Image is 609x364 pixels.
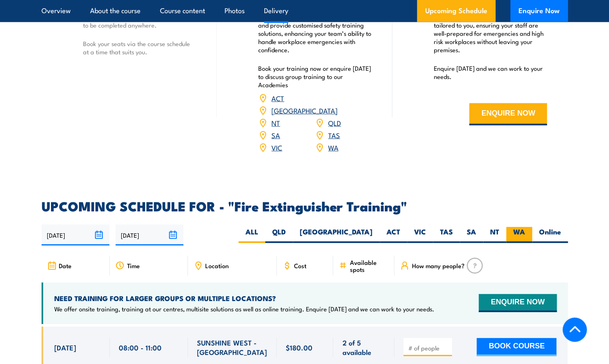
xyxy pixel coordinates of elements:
[328,130,340,140] a: TAS
[54,343,76,352] span: [DATE]
[271,105,338,115] a: [GEOGRAPHIC_DATA]
[412,262,464,269] span: How many people?
[127,262,140,269] span: Time
[116,225,183,246] input: To date
[286,343,313,352] span: $180.00
[460,227,483,243] label: SA
[328,142,338,152] a: WA
[258,64,372,89] p: Book your training now or enquire [DATE] to discuss group training to our Academies
[434,64,547,81] p: Enquire [DATE] and we can work to your needs.
[434,13,547,54] p: We offer convenient nationwide training tailored to you, ensuring your staff are well-prepared fo...
[271,118,280,128] a: NT
[271,93,284,103] a: ACT
[205,262,229,269] span: Location
[350,259,389,273] span: Available spots
[293,227,380,243] label: [GEOGRAPHIC_DATA]
[380,227,407,243] label: ACT
[54,305,434,313] p: We offer onsite training, training at our centres, multisite solutions as well as online training...
[483,227,506,243] label: NT
[342,338,385,357] span: 2 of 5 available
[83,39,197,56] p: Book your seats via the course schedule at a time that suits you.
[479,294,556,312] button: ENQUIRE NOW
[239,227,265,243] label: ALL
[532,227,568,243] label: Online
[54,294,434,303] h4: NEED TRAINING FOR LARGER GROUPS OR MULTIPLE LOCATIONS?
[119,343,162,352] span: 08:00 - 11:00
[59,262,72,269] span: Date
[477,338,556,356] button: BOOK COURSE
[42,200,568,211] h2: UPCOMING SCHEDULE FOR - "Fire Extinguisher Training"
[506,227,532,243] label: WA
[271,130,280,140] a: SA
[265,227,293,243] label: QLD
[408,344,449,352] input: # of people
[328,118,341,128] a: QLD
[433,227,460,243] label: TAS
[271,142,282,152] a: VIC
[258,13,372,54] p: Our Academies are located nationally and provide customised safety training solutions, enhancing ...
[469,103,547,125] button: ENQUIRE NOW
[294,262,306,269] span: Cost
[407,227,433,243] label: VIC
[197,338,268,357] span: SUNSHINE WEST - [GEOGRAPHIC_DATA]
[42,225,109,246] input: From date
